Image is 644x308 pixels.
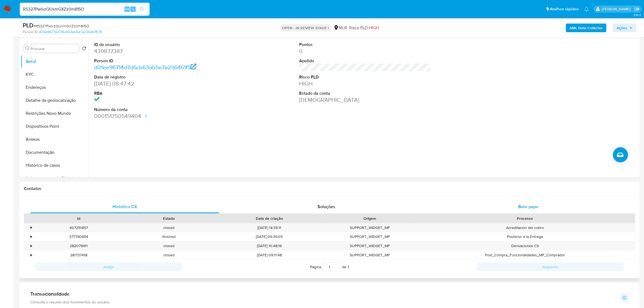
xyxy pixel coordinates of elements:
span: 1 [348,264,349,270]
button: AML Data Collector [566,24,606,32]
div: Data de criação [218,216,321,221]
div: closed [124,223,214,232]
button: Endereços [21,81,88,94]
dd: 439837387 [94,47,226,55]
div: SUPPORT_WIDGET_MP [325,241,415,250]
dd: 0 [299,47,431,55]
a: d01ee96714d7d6cb63ab5e7a236461f5 [39,30,102,34]
p: OPEN - IN REVIEW STAGE I [280,24,331,32]
dt: Pontos [299,42,431,48]
div: 281737418 [34,251,124,260]
div: SUPPORT_WIDGET_MP [325,223,415,232]
div: Id [37,216,120,221]
span: Soluções [318,204,335,210]
p: emerson.gomes@mercadopago.com.br [602,6,632,12]
button: Adiantamentos de Dinheiro [21,172,88,185]
b: AML Data Collector [570,24,603,32]
button: Documentação [21,146,88,159]
div: [DATE] 14:35:11 [214,223,325,232]
div: • [31,253,32,258]
button: Detalhe da geolocalização [21,94,88,107]
dt: RBA [94,90,226,96]
span: # RS327PwlvzQUxmGXZz0m815O [34,23,89,29]
button: Antigo [35,263,182,271]
div: 407251457 [34,223,124,232]
button: Histórico de casos [21,159,88,172]
div: Processo [419,216,631,221]
div: Estado [127,216,210,221]
dd: 000151750549404 [94,112,226,120]
div: [DATE] 10:48:16 [214,241,325,250]
div: • [31,234,32,239]
dt: ID do usuário [94,42,226,48]
span: Histórico CX [113,204,137,210]
div: closed [124,251,214,260]
span: Bate-papo [518,204,538,210]
dt: Data de registro [94,74,226,80]
span: Atalhos rápidos [550,6,579,12]
div: finished [124,232,214,241]
button: Seguindo [477,263,624,271]
button: Geral [21,55,88,68]
span: HIGH [369,25,379,31]
div: [DATE] 09:39:05 [214,232,325,241]
a: Sair [634,6,640,12]
button: KYC [21,68,88,81]
input: Procurar [31,46,78,51]
span: s [132,6,134,12]
dd: [DEMOGRAPHIC_DATA] [299,96,431,104]
span: Página de [310,263,349,271]
span: 3.161.2 [633,13,641,17]
span: Ações [617,24,627,32]
div: 282079911 [34,241,124,250]
button: Procurar [25,46,29,51]
div: MLB [333,25,347,31]
a: d01ee96714d7d6cb63ab5e7a236461f5 [94,63,196,71]
div: closed [124,241,214,250]
dd: HIGH [299,80,431,87]
button: Restrições Novo Mundo [21,107,88,120]
button: Ações [613,24,636,32]
span: Alt [125,6,129,12]
button: Anexos [21,133,88,146]
dd: [DATE] 08:47:42 [94,80,226,87]
span: Risco PLD: [349,25,379,31]
div: Derivaciones CS [415,241,635,250]
b: Person ID [23,30,38,34]
dt: Número da conta [94,107,226,113]
div: Posterior a la Entrega [415,232,635,241]
button: search-icon [136,5,147,13]
div: 377790954 [34,232,124,241]
b: PLD [23,21,34,30]
dt: Estado da conta [299,90,431,96]
dt: Risco PLD [299,74,431,80]
div: Post_Compra_Funcionalidades_MP_Comprador [415,251,635,260]
div: Acreditacion del cobro [415,223,635,232]
div: • [31,225,32,230]
dt: Person ID [94,58,226,64]
div: SUPPORT_WIDGET_MP [325,251,415,260]
div: • [31,243,32,248]
button: Dispositivos Point [21,120,88,133]
div: [DATE] 09:11:48 [214,251,325,260]
input: Pesquise usuários ou casos... [20,6,150,13]
h1: Contatos [24,186,635,191]
div: SUPPORT_WIDGET_MP [325,232,415,241]
a: Notificações [584,7,589,11]
div: Origem [329,216,411,221]
dt: Apelido [299,58,431,64]
button: Retornar ao pedido padrão [82,46,86,52]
